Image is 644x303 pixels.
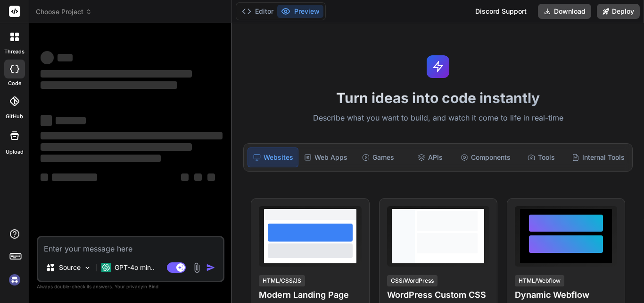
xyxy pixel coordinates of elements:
[248,147,298,167] div: Websites
[300,147,351,167] div: Web Apps
[6,148,24,156] label: Upload
[126,284,143,289] span: privacy
[101,263,111,272] img: GPT-4o mini
[470,4,532,19] div: Discord Support
[405,147,455,167] div: APIs
[83,264,91,272] img: Pick Models
[41,81,177,89] span: ‌
[568,147,628,167] div: Internal Tools
[58,54,73,61] span: ‌
[259,288,361,302] h4: Modern Landing Page
[387,288,489,302] h4: WordPress Custom CSS
[115,263,155,272] p: GPT-4o min..
[181,173,189,181] span: ‌
[191,262,202,273] img: attachment
[353,147,403,167] div: Games
[207,173,215,181] span: ‌
[516,147,566,167] div: Tools
[259,275,305,286] div: HTML/CSS/JS
[387,275,438,286] div: CSS/WordPress
[206,263,215,272] img: icon
[597,4,640,19] button: Deploy
[4,48,25,56] label: threads
[41,155,161,162] span: ‌
[52,173,97,181] span: ‌
[41,70,192,78] span: ‌
[457,147,514,167] div: Components
[515,275,564,286] div: HTML/Webflow
[37,282,224,291] p: Always double-check its answers. Your in Bind
[238,112,638,124] p: Describe what you want to build, and watch it come to life in real-time
[41,173,48,181] span: ‌
[8,79,21,87] label: code
[41,51,54,64] span: ‌
[538,4,591,19] button: Download
[41,132,223,139] span: ‌
[6,113,23,121] label: GitHub
[36,7,92,17] span: Choose Project
[41,143,192,151] span: ‌
[41,115,52,126] span: ‌
[277,5,323,18] button: Preview
[194,173,202,181] span: ‌
[59,263,81,272] p: Source
[238,89,638,106] h1: Turn ideas into code instantly
[238,5,277,18] button: Editor
[56,117,86,124] span: ‌
[7,272,23,288] img: signin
